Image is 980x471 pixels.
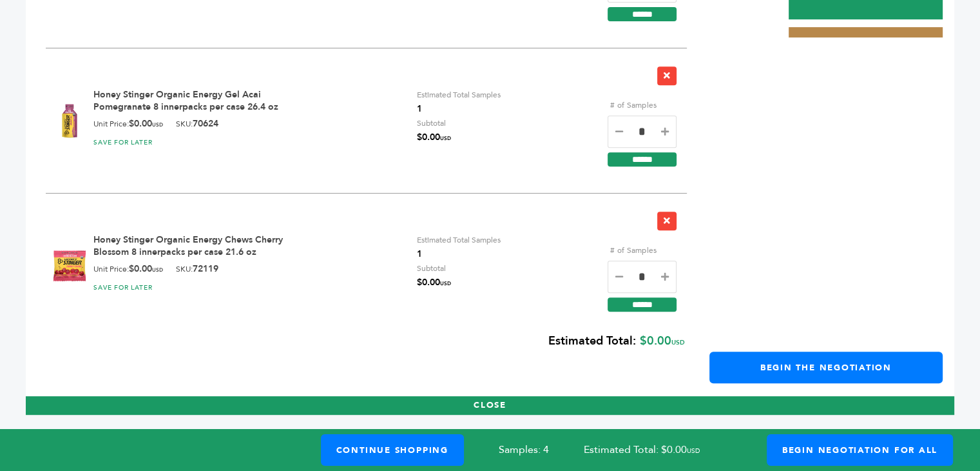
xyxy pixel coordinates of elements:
[93,88,278,114] a: Honey Stinger Organic Energy Gel Acai Pomegranate 8 innerpacks per case 26.4 oz
[687,446,700,456] span: USD
[440,135,451,142] span: USD
[499,443,549,457] span: Samples: 4
[129,263,163,275] b: $0.00
[93,138,153,147] a: SAVE FOR LATER
[417,130,451,146] span: $0.00
[37,325,685,359] div: $0.00
[193,263,218,275] b: 72119
[176,263,218,276] div: SKU:
[152,121,163,128] span: USD
[417,116,451,146] div: Subtotal
[440,280,451,287] span: USD
[608,243,659,257] label: # of Samples
[584,443,735,457] span: Estimated Total: $0.00
[152,266,163,274] span: USD
[193,117,218,130] b: 70624
[26,396,954,415] button: CLOSE
[608,98,659,112] label: # of Samples
[671,338,685,347] span: USD
[417,233,501,261] div: Estimated Total Samples
[548,333,636,349] b: Estimated Total:
[767,434,953,466] a: Begin Negotiation For All
[321,434,464,466] a: Continue Shopping
[93,263,163,276] div: Unit Price:
[417,247,501,261] span: 1
[417,88,501,116] div: Estimated Total Samples
[93,118,163,131] div: Unit Price:
[417,276,451,291] span: $0.00
[417,261,451,291] div: Subtotal
[129,117,163,130] b: $0.00
[709,352,943,383] a: Begin the Negotiation
[93,283,153,292] a: SAVE FOR LATER
[417,102,501,116] span: 1
[93,234,283,259] a: Honey Stinger Organic Energy Chews Cherry Blossom 8 innerpacks per case 21.6 oz
[176,118,218,131] div: SKU:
